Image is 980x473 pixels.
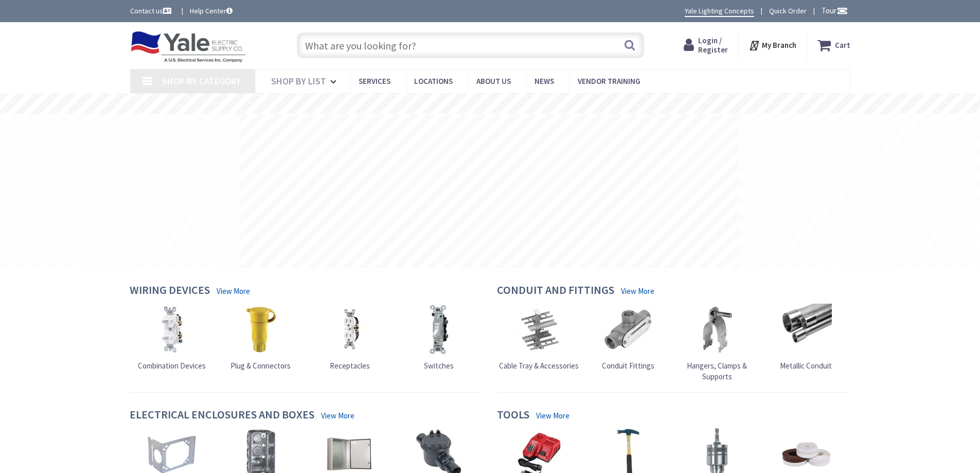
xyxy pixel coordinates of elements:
span: Combination Devices [138,361,206,371]
span: Switches [424,361,454,371]
span: Vendor Training [578,76,640,86]
span: Services [359,76,390,86]
a: Metallic Conduit Metallic Conduit [780,304,832,371]
img: Cable Tray & Accessories [513,304,565,355]
h4: Electrical Enclosures and Boxes [130,408,314,423]
img: Switches [413,304,465,355]
img: Yale Electric Supply Co. [130,31,246,63]
img: Plug & Connectors [235,304,287,355]
h4: Tools [497,408,529,423]
span: Plug & Connectors [230,361,291,371]
a: Quick Order [769,6,807,16]
a: View More [536,410,569,421]
a: Login / Register [684,36,728,55]
span: Shop By List [271,75,326,87]
strong: My Branch [762,40,796,50]
a: Switches Switches [413,304,465,371]
img: Hangers, Clamps & Supports [691,304,743,355]
a: Contact us [130,6,173,16]
a: View More [321,410,354,421]
a: Plug & Connectors Plug & Connectors [230,304,291,371]
span: News [534,76,554,86]
img: Metallic Conduit [780,304,832,355]
span: Shop By Category [162,75,241,87]
div: My Branch [749,36,796,55]
a: Combination Devices Combination Devices [138,304,206,371]
input: What are you looking for? [297,32,644,58]
span: Hangers, Clamps & Supports [687,361,747,381]
a: Conduit Fittings Conduit Fittings [602,304,654,371]
a: Cable Tray & Accessories Cable Tray & Accessories [499,304,579,371]
h4: Wiring Devices [130,284,210,299]
img: Combination Devices [146,304,198,355]
a: Yale Lighting Concepts [685,6,754,17]
span: Receptacles [330,361,370,371]
a: Cart [817,36,850,55]
a: Hangers, Clamps & Supports Hangers, Clamps & Supports [675,304,759,382]
h4: Conduit and Fittings [497,284,614,299]
img: Receptacles [324,304,376,355]
span: About Us [476,76,511,86]
span: Tour [822,6,848,15]
span: Login / Register [698,36,728,55]
span: Conduit Fittings [602,361,654,371]
a: Receptacles Receptacles [324,304,376,371]
span: Cable Tray & Accessories [499,361,579,371]
strong: Cart [835,36,850,55]
span: Locations [414,76,453,86]
a: Help Center [190,6,233,16]
a: View More [621,286,654,296]
a: View More [217,286,250,296]
span: Metallic Conduit [780,361,832,371]
img: Conduit Fittings [602,304,654,355]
